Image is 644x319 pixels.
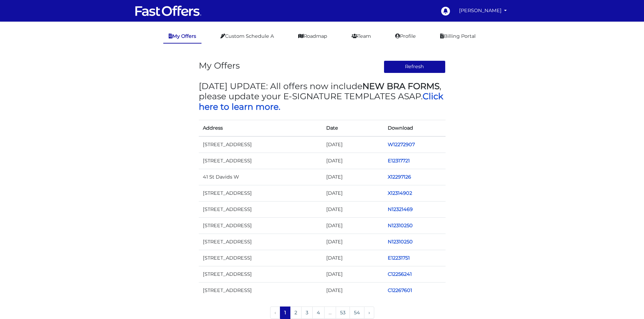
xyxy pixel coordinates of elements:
[199,266,322,283] td: [STREET_ADDRESS]
[199,201,322,217] td: [STREET_ADDRESS]
[384,120,446,136] th: Download
[322,169,384,185] td: [DATE]
[199,120,322,136] th: Address
[322,201,384,217] td: [DATE]
[384,60,446,73] button: Refresh
[322,266,384,283] td: [DATE]
[322,250,384,266] td: [DATE]
[199,250,322,266] td: [STREET_ADDRESS]
[362,81,439,91] strong: NEW BRA FORMS
[301,307,313,319] a: 3
[388,271,412,277] a: C12256241
[199,169,322,185] td: 41 St Davids W
[293,30,333,43] a: Roadmap
[322,153,384,169] td: [DATE]
[163,30,201,44] a: My Offers
[456,4,510,17] a: [PERSON_NAME]
[388,141,415,148] a: W12272907
[199,185,322,201] td: [STREET_ADDRESS]
[199,218,322,234] td: [STREET_ADDRESS]
[388,190,412,196] a: X12314902
[199,60,240,71] h3: My Offers
[346,30,376,43] a: Team
[290,307,302,319] a: 2
[199,136,322,153] td: [STREET_ADDRESS]
[322,136,384,153] td: [DATE]
[388,239,413,245] a: N12310250
[199,91,443,111] a: Click here to learn more.
[388,174,411,180] a: X12297126
[199,283,322,299] td: [STREET_ADDRESS]
[322,218,384,234] td: [DATE]
[388,222,413,229] a: N12310250
[199,81,446,112] h3: [DATE] UPDATE: All offers now include , please update your E-SIGNATURE TEMPLATES ASAP.
[390,30,421,43] a: Profile
[199,153,322,169] td: [STREET_ADDRESS]
[364,307,374,319] a: Next »
[388,255,410,261] a: E12231751
[336,307,350,319] a: 53
[322,120,384,136] th: Date
[280,307,290,319] span: 1
[199,234,322,250] td: [STREET_ADDRESS]
[322,185,384,201] td: [DATE]
[215,30,279,43] a: Custom Schedule A
[322,234,384,250] td: [DATE]
[435,30,481,43] a: Billing Portal
[350,307,364,319] a: 54
[388,158,410,164] a: E12317721
[312,307,325,319] a: 4
[322,283,384,299] td: [DATE]
[388,287,412,293] a: C12267601
[388,206,413,212] a: N12321469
